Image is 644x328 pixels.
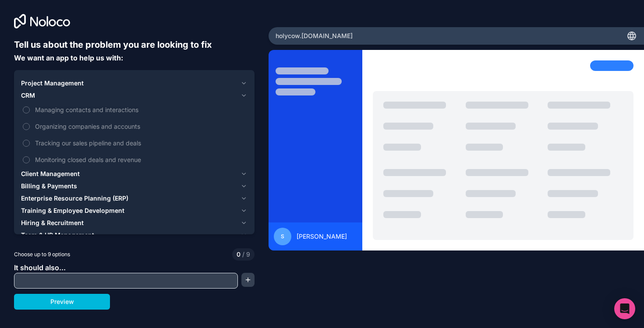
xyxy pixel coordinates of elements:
[21,217,248,229] button: Hiring & Recruitment
[241,250,250,259] span: 9
[21,180,248,192] button: Billing & Payments
[35,122,246,131] span: Organizing companies and accounts
[14,250,70,258] span: Choose up to 9 options
[21,194,128,203] span: Enterprise Resource Planning (ERP)
[14,39,255,51] h6: Tell us about the problem you are looking to fix
[14,294,110,310] button: Preview
[23,123,30,130] button: Organizing companies and accounts
[21,102,248,168] div: CRM
[242,250,244,258] span: /
[276,32,353,40] span: holycow .[DOMAIN_NAME]
[14,263,66,272] span: It should also...
[21,89,248,102] button: CRM
[297,232,347,241] span: [PERSON_NAME]
[35,105,246,114] span: Managing contacts and interactions
[35,138,246,148] span: Tracking our sales pipeline and deals
[21,205,248,217] button: Training & Employee Development
[21,168,248,180] button: Client Management
[21,182,77,190] span: Billing & Payments
[23,156,30,163] button: Monitoring closed deals and revenue
[35,155,246,164] span: Monitoring closed deals and revenue
[23,106,30,113] button: Managing contacts and interactions
[237,250,241,259] span: 0
[21,206,124,215] span: Training & Employee Development
[21,169,80,178] span: Client Management
[281,233,284,240] span: S
[21,77,248,89] button: Project Management
[23,140,30,147] button: Tracking our sales pipeline and deals
[21,219,84,227] span: Hiring & Recruitment
[21,229,248,241] button: Team & HR Management
[21,91,35,100] span: CRM
[614,298,635,319] div: Open Intercom Messenger
[21,79,84,88] span: Project Management
[14,53,123,62] span: We want an app to help us with:
[21,231,94,240] span: Team & HR Management
[21,192,248,205] button: Enterprise Resource Planning (ERP)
